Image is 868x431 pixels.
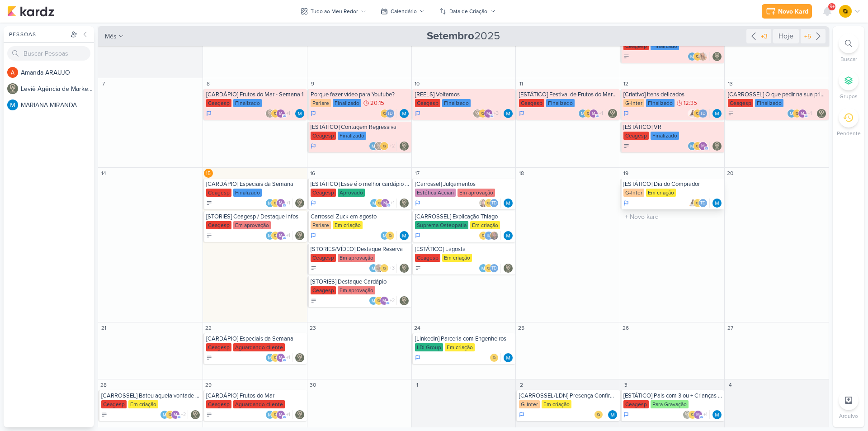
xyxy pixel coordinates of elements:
[445,343,475,351] div: Em criação
[206,213,305,220] div: [STORIES] Ceagesp / Destaque Infos
[504,353,513,362] div: Responsável: MARIANA MIRANDA
[311,278,410,285] div: [STORIES] Destaque Cardápio
[206,189,231,197] div: Ceagesp
[99,169,108,178] div: 14
[623,400,649,408] div: Ceagesp
[206,355,212,361] div: A Fazer
[623,392,722,399] div: [ESTÁTICO] Pais com 3 ou + Crianças - Crianças VIP
[400,109,409,118] img: MARIANA MIRANDA
[817,109,826,118] img: Leviê Agência de Marketing Digital
[233,343,285,351] div: Aguardando cliente
[206,335,305,342] div: [CARDÁPIO] Especiais da Semana
[400,231,409,240] img: MARIANA MIRANDA
[504,264,513,273] img: Leviê Agência de Marketing Digital
[295,199,304,208] img: Leviê Agência de Marketing Digital
[387,112,393,116] p: Td
[370,100,384,106] span: 20:15
[517,79,526,88] div: 11
[21,100,94,110] div: M A R I A N A M I R A N D A
[623,123,722,131] div: [ESTÁTICO] VR
[370,199,379,208] img: MARIANA MIRANDA
[519,91,618,98] div: [ESTÁTICO] Festival de Frutos do Mar está de volta!
[383,201,387,206] p: m
[504,109,513,118] img: MARIANA MIRANDA
[206,99,231,107] div: Ceagesp
[773,29,799,43] div: Hoje
[265,353,274,362] img: MARIANA MIRANDA
[693,52,702,61] img: IDBOX - Agência de Design
[415,213,514,220] div: [CARROSSEL] Explicação Thiago
[712,52,722,61] img: Leviê Agência de Marketing Digital
[698,199,708,208] div: Thais de carvalho
[726,323,735,332] div: 27
[311,246,410,253] div: [STORIES/VÍDEO] Destaque Reserva
[295,231,304,240] div: Responsável: Leviê Agência de Marketing Digital
[389,265,395,272] span: +3
[400,264,409,273] div: Responsável: Leviê Agência de Marketing Digital
[479,264,501,273] div: Colaboradores: MARIANA MIRANDA, IDBOX - Agência de Design, Thais de carvalho
[486,112,490,116] p: m
[698,142,708,151] div: mlegnaioli@gmail.com
[623,143,630,149] div: A Fazer
[801,112,804,116] p: m
[484,264,493,273] img: IDBOX - Agência de Design
[504,199,513,208] div: Responsável: MARIANA MIRANDA
[728,91,827,98] div: [CARROSSEL] O que pedir na sua primeira visita ao Festivais Ceagesp
[623,91,722,98] div: [Criativo] Itens delicados
[504,231,513,240] img: MARIANA MIRANDA
[279,201,283,206] p: m
[386,109,395,118] div: Thais de carvalho
[369,264,397,273] div: Colaboradores: MARIANA MIRANDA, Sarah Violante, IDBOX - Agência de Design, mlegnaioli@gmail.com, ...
[233,189,262,197] div: Finalizado
[700,112,706,116] p: Td
[295,109,304,118] img: MARIANA MIRANDA
[490,231,499,240] img: Eduardo Rodrigues Campos
[490,264,499,273] div: Thais de carvalho
[276,199,285,208] div: mlegnaioli@gmail.com
[830,3,835,10] span: 9+
[584,109,593,118] img: IDBOX - Agência de Design
[684,100,697,106] span: 12:35
[7,99,18,110] img: MARIANA MIRANDA
[400,296,409,305] img: Leviê Agência de Marketing Digital
[623,99,644,107] div: G-Inter
[415,354,420,361] div: Em Andamento
[484,231,493,240] div: Thais de carvalho
[400,264,409,273] img: Leviê Agência de Marketing Digital
[128,400,158,408] div: Em criação
[728,110,734,117] div: A Fazer
[101,400,127,408] div: Ceagesp
[546,99,575,107] div: Finalizado
[204,79,213,88] div: 8
[787,109,796,118] img: MARIANA MIRANDA
[295,199,304,208] div: Responsável: Leviê Agência de Marketing Digital
[374,296,383,305] img: IDBOX - Agência de Design
[493,110,499,117] span: +3
[7,6,54,17] img: kardz.app
[621,323,630,332] div: 26
[517,323,526,332] div: 25
[621,169,630,178] div: 19
[484,109,493,118] div: mlegnaioli@gmail.com
[519,392,618,399] div: [CARROSSEL/LDN] Presença Confirmada!
[311,298,317,304] div: A Fazer
[787,109,814,118] div: Colaboradores: MARIANA MIRANDA, IDBOX - Agência de Design, mlegnaioli@gmail.com, Thais de carvalho
[621,380,630,389] div: 3
[308,380,317,389] div: 30
[542,400,571,408] div: Em criação
[415,246,514,253] div: [ESTÁTICO] Lagosta
[338,189,365,197] div: Aprovado
[271,109,280,118] img: IDBOX - Agência de Design
[688,199,697,208] img: Amannda Primo
[285,232,290,239] span: +1
[380,296,389,305] div: mlegnaioli@gmail.com
[817,109,826,118] div: Responsável: Leviê Agência de Marketing Digital
[338,286,375,294] div: Em aprovação
[21,84,94,94] div: L e v i ê A g ê n c i a d e M a r k e t i n g D i g i t a l
[311,110,316,117] div: Em Andamento
[623,132,649,140] div: Ceagesp
[517,169,526,178] div: 18
[389,297,395,304] span: +2
[688,142,697,151] img: MARIANA MIRANDA
[623,199,629,207] div: Em Andamento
